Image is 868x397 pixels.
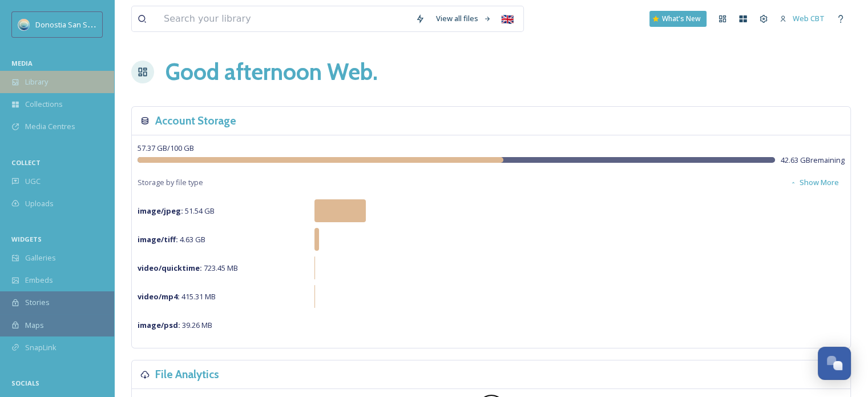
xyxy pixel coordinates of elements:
[138,206,183,216] strong: image/jpeg :
[793,13,825,23] span: Web CBT
[25,252,56,263] span: Galleries
[11,379,39,387] span: SOCIALS
[158,6,410,31] input: Search your library
[155,366,219,383] h3: File Analytics
[138,206,215,216] span: 51.54 GB
[774,7,830,30] a: Web CBT
[25,320,44,331] span: Maps
[497,9,518,29] div: 🇬🇧
[25,176,41,187] span: UGC
[649,11,706,27] a: What's New
[138,143,194,153] span: 57.37 GB / 100 GB
[138,234,205,244] span: 4.63 GB
[11,235,42,243] span: WIDGETS
[18,19,30,30] img: images.jpeg
[25,121,75,132] span: Media Centres
[138,263,202,273] strong: video/quicktime :
[138,320,212,330] span: 39.26 MB
[25,77,48,87] span: Library
[11,158,41,167] span: COLLECT
[138,291,180,302] strong: video/mp4 :
[35,19,151,30] span: Donostia San Sebastián Turismoa
[818,347,851,380] button: Open Chat
[138,320,180,330] strong: image/psd :
[165,55,378,89] h1: Good afternoon Web .
[11,59,33,67] span: MEDIA
[25,275,53,286] span: Embeds
[138,263,238,273] span: 723.45 MB
[25,99,63,110] span: Collections
[781,155,845,166] span: 42.63 GB remaining
[138,234,178,244] strong: image/tiff :
[784,171,845,194] button: Show More
[25,198,54,209] span: Uploads
[138,291,216,302] span: 415.31 MB
[25,297,50,308] span: Stories
[155,113,236,129] h3: Account Storage
[25,342,56,353] span: SnapLink
[138,177,203,188] span: Storage by file type
[430,7,497,30] a: View all files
